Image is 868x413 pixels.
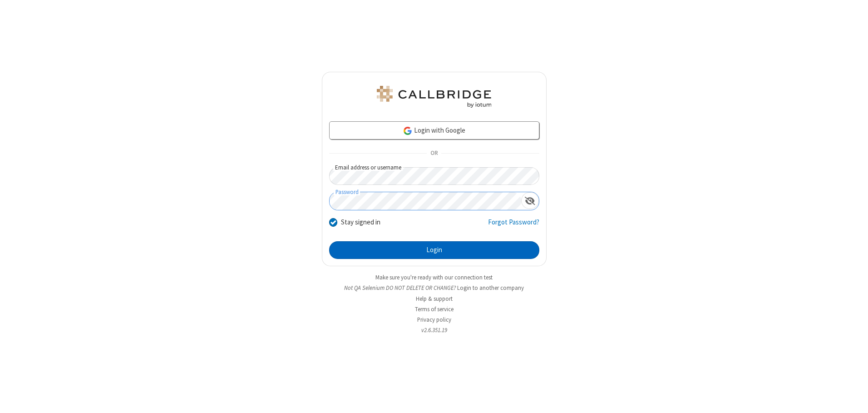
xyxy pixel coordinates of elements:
a: Privacy policy [417,316,451,323]
img: google-icon.png [403,126,413,136]
a: Make sure you're ready with our connection test [375,274,493,281]
input: Password [330,192,521,210]
label: Stay signed in [341,217,380,228]
li: Not QA Selenium DO NOT DELETE OR CHANGE? [322,284,547,292]
input: Email address or username [329,167,539,185]
button: Login [329,241,539,259]
img: QA Selenium DO NOT DELETE OR CHANGE [375,86,493,108]
div: Show password [521,192,539,209]
button: Login to another company [457,284,524,292]
a: Forgot Password? [488,217,539,234]
a: Help & support [416,295,453,303]
a: Login with Google [329,121,539,139]
li: v2.6.351.19 [322,326,547,334]
a: Terms of service [415,305,454,313]
span: OR [427,147,441,160]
